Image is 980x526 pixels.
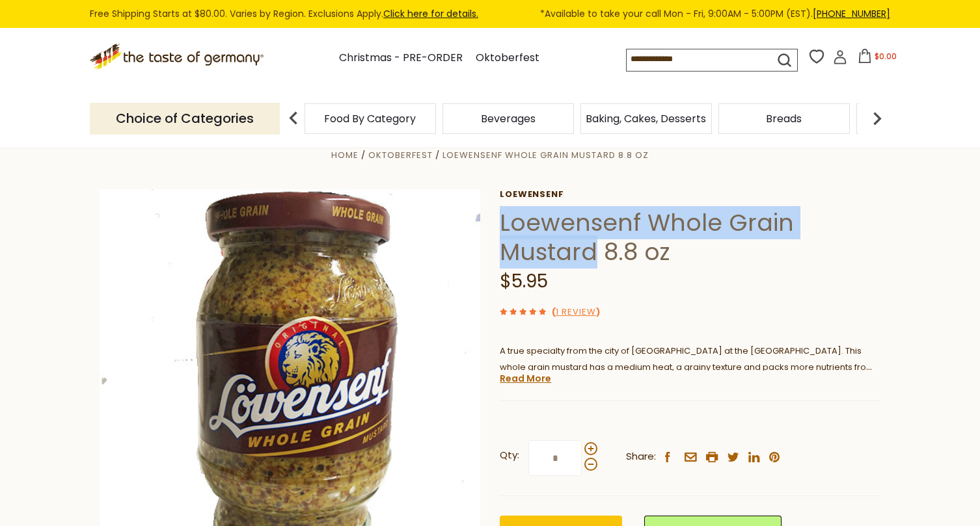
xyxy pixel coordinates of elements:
[500,447,519,464] strong: Qty:
[280,105,306,131] img: previous arrow
[442,149,649,161] a: Loewensenf Whole Grain Mustard 8.8 oz
[500,345,875,406] span: A true specialty from the city of [GEOGRAPHIC_DATA] at the [GEOGRAPHIC_DATA]. This whole grain mu...
[500,189,880,200] a: Loewensenf
[481,114,536,124] a: Beverages
[875,51,897,62] span: $0.00
[500,372,551,385] a: Read More
[500,208,880,267] h1: Loewensenf Whole Grain Mustard 8.8 oz
[540,7,890,21] span: *Available to take your call Mon - Fri, 9:00AM - 5:00PM (EST).
[90,103,280,135] p: Choice of Categories
[813,7,890,20] a: [PHONE_NUMBER]
[90,7,890,21] div: Free Shipping Starts at $80.00. Varies by Region. Exclusions Apply.
[383,7,478,20] a: Click here for details.
[850,49,905,68] button: $0.00
[331,149,359,161] a: Home
[766,114,802,124] a: Breads
[500,269,548,294] span: $5.95
[528,440,582,476] input: Qty:
[476,49,539,67] a: Oktoberfest
[552,306,600,318] span: ( )
[626,449,656,465] span: Share:
[586,114,706,124] a: Baking, Cakes, Desserts
[556,306,596,319] a: 1 Review
[368,149,433,161] a: Oktoberfest
[864,105,890,131] img: next arrow
[339,49,463,67] a: Christmas - PRE-ORDER
[324,114,416,124] a: Food By Category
